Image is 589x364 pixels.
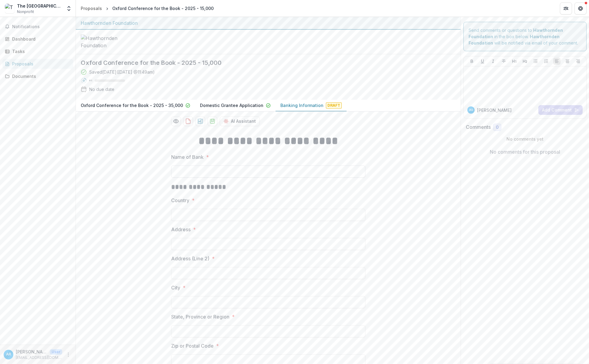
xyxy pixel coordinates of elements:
[5,4,15,13] img: The University of Mississippi
[171,313,229,320] p: State, Province or Region
[574,2,587,15] button: Get Help
[81,35,141,49] img: Hawthornden Foundation
[78,4,216,13] nav: breadcrumb
[89,86,114,92] div: No due date
[469,109,473,112] div: Andrea Rich
[78,4,104,13] a: Proposals
[521,58,529,65] button: Heading 2
[81,59,446,66] h2: Oxford Conference for the Book - 2025 - 15,000
[12,48,68,55] div: Tasks
[6,352,11,356] div: Andrea Rich
[500,58,507,65] button: Strike
[17,3,62,9] div: The [GEOGRAPHIC_DATA][US_STATE]
[208,116,217,126] button: download-proposal
[183,116,193,126] button: download-proposal
[65,2,73,15] button: Open entity switcher
[171,116,181,126] button: Preview 1bb5d53e-0d37-428e-8e08-8fc0ed156288-3.pdf
[12,73,68,79] div: Documents
[12,24,71,29] span: Notifications
[468,58,476,65] button: Bold
[16,349,47,355] p: [PERSON_NAME]
[171,284,180,291] p: City
[81,102,183,109] p: Oxford Conference for the Book - 2025 - 35,000
[195,116,205,126] button: download-proposal
[511,58,518,65] button: Heading 1
[2,59,73,69] a: Proposals
[2,46,73,56] a: Tasks
[280,102,323,109] p: Banking Information
[171,226,191,233] p: Address
[89,69,155,75] div: Saved [DATE] ( [DATE] @ 11:49am )
[574,58,582,65] button: Align Right
[560,2,572,15] button: Partners
[17,9,34,15] span: Nonprofit
[50,349,62,355] p: User
[220,116,260,126] button: AI Assistant
[12,36,68,42] div: Dashboard
[532,58,539,65] button: Bullet List
[81,5,102,12] div: Proposals
[171,153,204,161] p: Name of Bank
[564,58,571,65] button: Align Center
[496,125,499,130] span: 0
[466,124,491,130] h2: Comments
[543,58,550,65] button: Ordered List
[2,34,73,44] a: Dashboard
[200,102,263,109] p: Domestic Grantee Application
[171,197,189,204] p: Country
[171,342,214,349] p: Zip or Postal Code
[538,105,583,115] button: Add Comment
[489,58,497,65] button: Italicize
[171,255,209,262] p: Address (Line 2)
[326,102,342,109] span: Draft
[2,22,73,32] button: Notifications
[466,136,584,142] p: No comments yet
[463,22,587,51] div: Send comments or questions to in the box below. will be notified via email of your comment.
[112,5,214,12] div: Oxford Conference for the Book - 2025 - 15,000
[65,351,72,358] button: More
[490,148,560,155] p: No comments for this proposal
[553,58,560,65] button: Align Left
[16,355,62,360] p: [EMAIL_ADDRESS][DOMAIN_NAME]
[12,61,68,67] div: Proposals
[479,58,486,65] button: Underline
[477,107,512,113] p: [PERSON_NAME]
[81,19,456,27] div: Hawthornden Foundation
[89,78,92,83] p: 0 %
[2,71,73,81] a: Documents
